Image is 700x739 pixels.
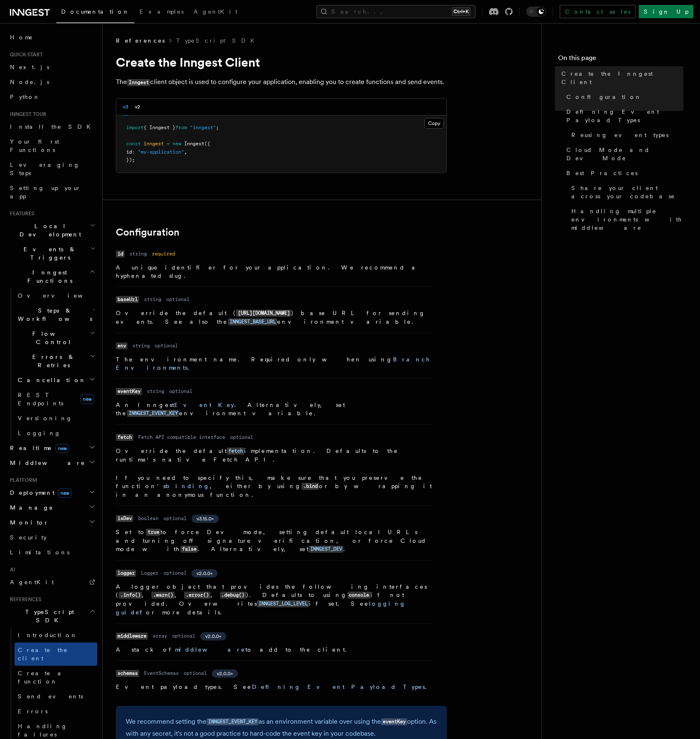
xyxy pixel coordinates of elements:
[10,64,49,70] span: Next.js
[197,515,214,522] span: v3.15.0+
[116,309,434,326] p: Override the default ( ) base URL for sending events. See also the environment variable.
[116,342,127,349] code: env
[116,447,434,464] p: Override the default implementation. Defaults to the runtime's native Fetch API.
[127,410,179,417] code: INNGEST_EVENT_KEY
[132,149,135,155] span: :
[563,89,683,104] a: Configuration
[58,489,72,498] span: new
[7,119,97,134] a: Install the SDK
[10,534,47,541] span: Security
[134,2,189,22] a: Examples
[7,60,97,75] a: Next.js
[568,204,683,235] a: Handling multiple environments with middleware
[184,149,187,155] span: ,
[7,566,15,573] span: AI
[302,483,319,490] code: .bind
[14,426,97,441] a: Logging
[126,125,144,130] span: import
[14,689,97,704] a: Send events
[116,633,148,640] code: middleware
[80,394,94,404] span: new
[7,485,97,500] button: Deploymentnew
[10,161,80,176] span: Leveraging Steps
[14,326,97,349] button: Flow Control
[126,149,132,155] span: id
[18,723,67,738] span: Handling failures
[119,592,142,599] code: .info()
[14,388,97,411] a: REST Endpointsnew
[184,141,204,147] span: Inngest
[558,53,683,66] h4: On this page
[7,575,97,590] a: AgentKit
[7,51,43,58] span: Quick start
[7,596,41,603] span: References
[116,250,125,258] code: id
[116,583,434,616] p: A logger object that provides the following interfaces ( , , , ). Defaults to using if not provid...
[227,448,244,455] code: fetch
[7,89,97,104] a: Python
[116,515,133,522] code: isDev
[571,131,669,139] span: Reusing event types
[144,296,161,303] dd: string
[424,118,444,129] button: Copy
[139,8,184,15] span: Examples
[7,608,89,624] span: TypeScript SDK
[10,123,96,130] span: Install the SDK
[257,600,309,607] code: INNGEST_LOG_LEVEL
[14,303,97,326] button: Steps & Workflows
[7,604,97,628] button: TypeScript SDK
[220,592,246,599] code: .debug()
[116,355,434,372] p: The environment name. Required only when using .
[14,376,86,384] span: Cancellation
[7,111,46,118] span: Inngest tour
[7,268,89,285] span: Inngest Functions
[7,75,97,89] a: Node.js
[175,646,245,653] a: middleware
[230,434,253,441] dd: optional
[561,70,683,86] span: Create the Inngest Client
[257,600,309,607] a: INNGEST_LOG_LEVEL
[7,545,97,560] a: Limitations
[7,265,97,288] button: Inngest Functions
[18,415,72,421] span: Versioning
[217,670,233,677] span: v2.0.0+
[7,441,97,455] button: Realtimenew
[138,515,158,522] dd: boolean
[7,288,97,441] div: Inngest Functions
[132,342,150,349] dd: string
[10,138,59,153] span: Your first Functions
[18,708,48,715] span: Errors
[176,36,259,45] a: TypeScript SDK
[309,546,343,552] a: INNGEST_DEV
[166,483,210,489] a: binding
[7,455,97,470] button: Middleware
[205,633,221,640] span: v2.0.0+
[144,125,175,130] span: { Inngest }
[563,142,683,166] a: Cloud Mode and Dev Mode
[206,717,259,725] a: INNGEST_EVENT_KEY
[7,210,34,217] span: Features
[116,296,139,303] code: baseUrl
[563,104,683,128] a: Defining Event Payload Types
[7,477,37,484] span: Platform
[216,125,219,130] span: ;
[116,570,136,577] code: logger
[227,448,244,454] a: fetch
[14,330,90,346] span: Flow Control
[194,8,237,15] span: AgentKit
[116,683,434,691] p: Event payload types. See .
[138,434,225,441] dd: Fetch API compatible interface
[7,181,97,204] a: Setting up your app
[163,570,187,576] dd: optional
[10,579,54,585] span: AgentKit
[14,353,90,369] span: Errors & Retries
[144,141,164,147] span: inngest
[381,718,407,725] code: eventKey
[172,633,195,639] dd: optional
[169,388,192,395] dd: optional
[116,670,139,677] code: schemas
[180,546,198,553] code: false
[155,342,178,349] dd: optional
[7,222,90,238] span: Local Development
